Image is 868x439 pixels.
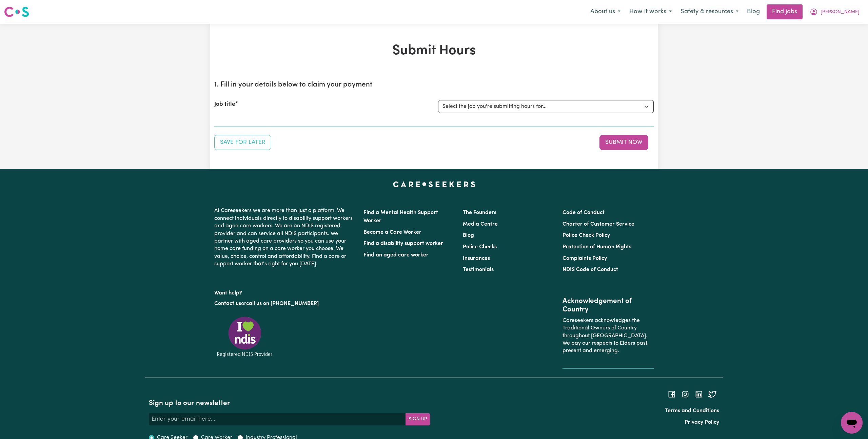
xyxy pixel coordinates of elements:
p: Careseekers acknowledges the Traditional Owners of Country throughout [GEOGRAPHIC_DATA]. We pay o... [563,314,654,358]
a: Careseekers home page [393,181,475,187]
a: Testimonials [463,267,494,272]
span: [PERSON_NAME] [821,8,860,16]
a: Police Checks [463,244,497,250]
button: About us [586,5,625,19]
h2: Sign up to our newsletter [149,399,430,408]
input: Enter your email here... [149,413,406,425]
a: Contact us [214,301,241,306]
img: Careseekers logo [4,6,29,18]
a: Privacy Policy [685,420,719,425]
a: Careseekers logo [4,4,29,20]
button: My Account [805,5,864,19]
button: Safety & resources [676,5,743,19]
a: Follow Careseekers on LinkedIn [695,392,703,397]
a: Terms and Conditions [665,408,719,414]
button: How it works [625,5,676,19]
a: Complaints Policy [563,256,607,261]
a: Code of Conduct [563,210,605,215]
a: Become a Care Worker [363,230,421,235]
a: Follow Careseekers on Facebook [668,392,676,397]
a: NDIS Code of Conduct [563,267,618,272]
button: Save your job report [214,135,271,150]
a: Blog [743,4,764,19]
a: Charter of Customer Service [563,222,634,227]
iframe: Button to launch messaging window [841,412,863,434]
button: Submit your job report [599,135,648,150]
a: Find an aged care worker [363,252,429,258]
label: Job title [214,100,235,109]
p: Want help? [214,287,355,297]
a: call us on [PHONE_NUMBER] [246,301,319,306]
a: Protection of Human Rights [563,244,631,250]
p: At Careseekers we are more than just a platform. We connect individuals directly to disability su... [214,204,355,270]
p: or [214,297,355,310]
a: Follow Careseekers on Twitter [708,392,716,397]
a: Media Centre [463,222,498,227]
a: Find a Mental Health Support Worker [363,210,438,224]
img: Registered NDIS provider [214,316,275,358]
h2: 1. Fill in your details below to claim your payment [214,81,654,89]
a: Insurances [463,256,490,261]
a: Follow Careseekers on Instagram [681,392,689,397]
h1: Submit Hours [214,43,654,59]
button: Subscribe [406,413,430,425]
a: Police Check Policy [563,233,610,238]
h2: Acknowledgement of Country [563,297,654,314]
a: Find jobs [767,4,803,19]
a: Find a disability support worker [363,241,443,246]
a: Blog [463,233,474,238]
a: The Founders [463,210,496,215]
